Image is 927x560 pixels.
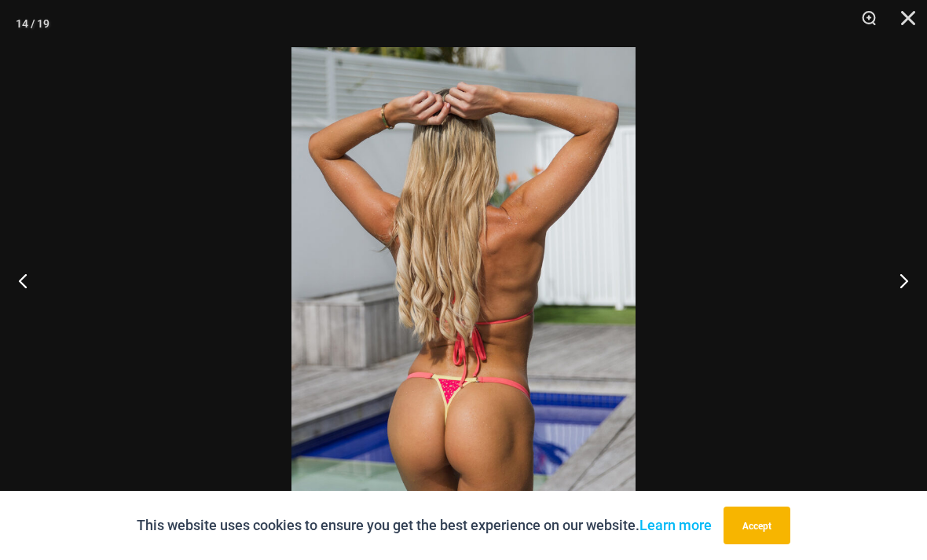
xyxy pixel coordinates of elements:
[639,517,712,533] a: Learn more
[137,514,712,537] p: This website uses cookies to ensure you get the best experience on our website.
[16,12,49,35] div: 14 / 19
[724,507,790,544] button: Accept
[868,241,927,320] button: Next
